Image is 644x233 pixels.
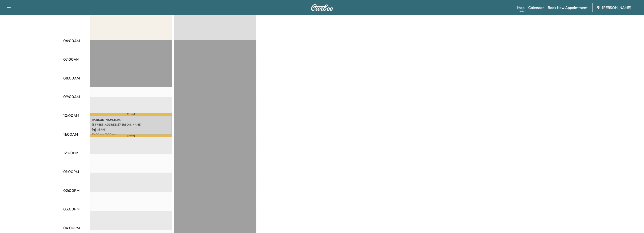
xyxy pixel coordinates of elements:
[63,188,80,193] p: 02:00PM
[602,5,631,10] span: [PERSON_NAME]
[63,56,79,62] p: 07:00AM
[92,127,170,132] p: $ 89.95
[517,5,524,10] a: MapBeta
[63,206,80,212] p: 03:00PM
[520,10,524,13] div: Beta
[63,225,80,231] p: 04:00PM
[311,4,333,11] img: Curbee Logo
[63,169,79,174] p: 01:00PM
[528,5,544,10] a: Calendar
[63,150,78,156] p: 12:00PM
[63,38,80,43] p: 06:00AM
[548,5,588,10] a: Book New Appointment
[90,134,172,137] p: Travel
[90,113,172,116] p: Travel
[63,131,78,137] p: 11:00AM
[63,94,80,99] p: 09:00AM
[92,133,170,136] p: 10:00 am - 11:00 am
[63,75,80,81] p: 08:00AM
[92,118,170,122] p: [PERSON_NAME] ERK
[63,113,79,118] p: 10:00AM
[92,123,170,126] p: [STREET_ADDRESS][PERSON_NAME]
